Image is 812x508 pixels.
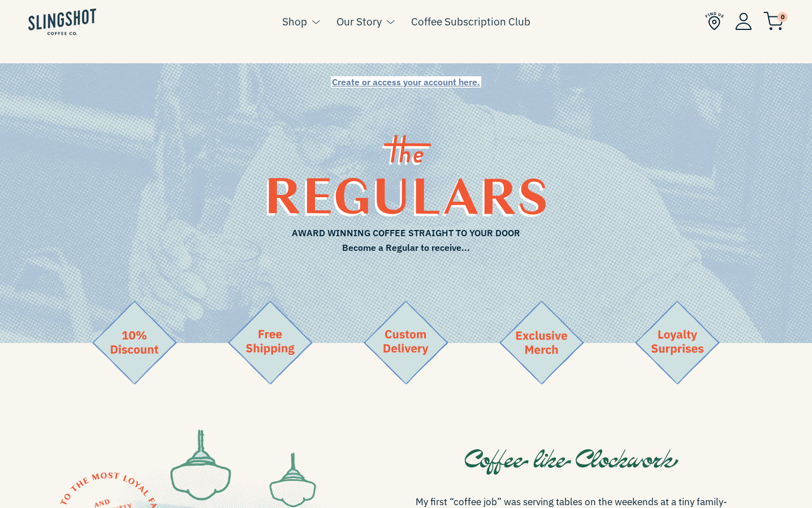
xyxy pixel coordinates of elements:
a: Coffee Subscription Club [411,13,530,30]
a: Our Story [336,13,382,30]
img: asset-11-1636056080662.svg [499,301,584,384]
img: clockwork-1636056664562.svg [465,449,679,475]
img: theregulars-1636055436022.svg [267,135,546,217]
span: 0 [778,12,788,22]
img: cart [763,12,784,31]
a: 0 [763,15,784,28]
img: Account [735,12,752,30]
img: asset-10-1636056080656.svg [635,301,720,384]
img: asset-13-1636056080675.svg [228,301,313,384]
img: asset-12-1636056080671.svg [364,301,448,384]
a: Shop [282,13,307,30]
img: asset-14-1636056080680.svg [92,301,177,384]
a: Create or access your account here. [331,76,481,88]
img: Find Us [705,12,724,31]
span: Create or access your account here. [332,76,480,88]
span: AWARD WINNING COFFEE STRAIGHT TO YOUR DOOR Become a Regular to receive... [84,226,728,255]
